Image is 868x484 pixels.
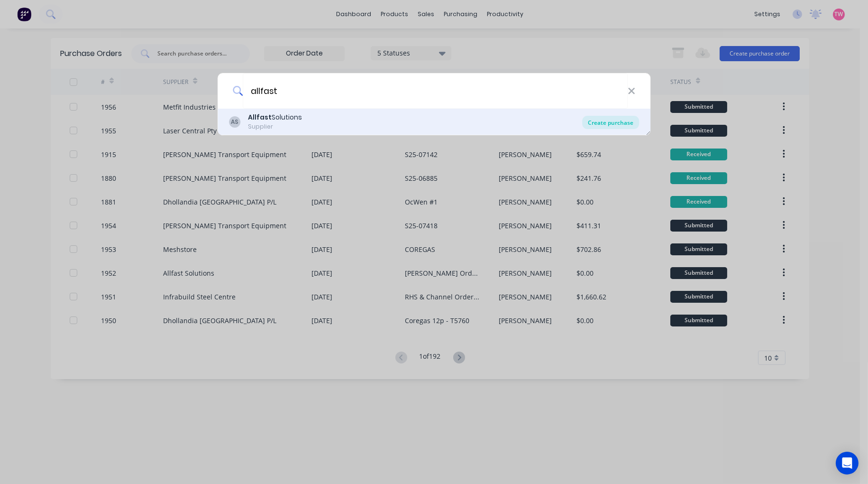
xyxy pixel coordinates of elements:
[243,73,628,109] input: Enter a supplier name to create a new order...
[836,452,859,475] div: Open Intercom Messenger
[582,116,639,129] div: Create purchase
[248,112,302,122] div: Solutions
[229,116,240,128] div: AS
[248,122,302,131] div: Supplier
[248,112,272,122] b: Allfast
